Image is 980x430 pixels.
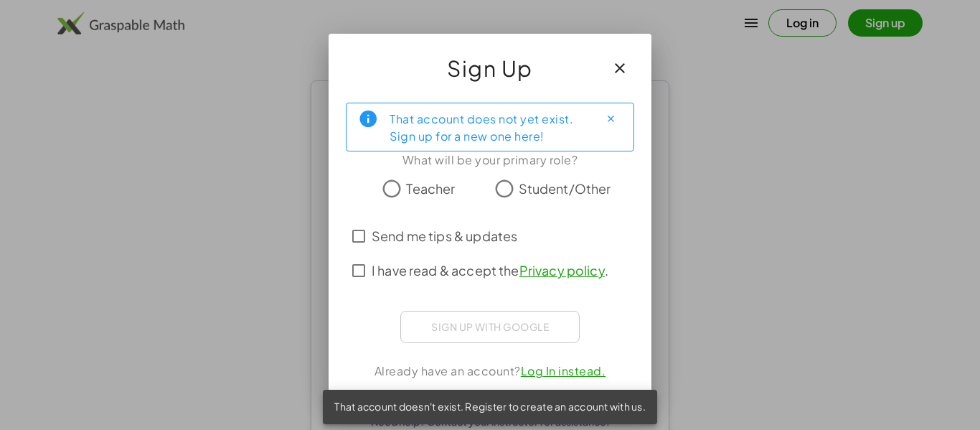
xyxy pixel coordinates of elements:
[406,179,455,198] span: Teacher
[519,179,611,198] span: Student/Other
[372,226,517,246] span: Send me tips & updates
[521,363,606,378] a: Log In instead.
[346,363,634,380] div: Already have an account?
[390,109,588,145] div: That account does not yet exist. Sign up for a new one here!
[323,390,657,424] div: That account doesn't exist. Register to create an account with us.
[519,262,605,279] a: Privacy policy
[346,151,634,169] div: What will be your primary role?
[372,261,608,280] span: I have read & accept the .
[447,51,533,85] span: Sign Up
[599,108,622,131] button: Close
